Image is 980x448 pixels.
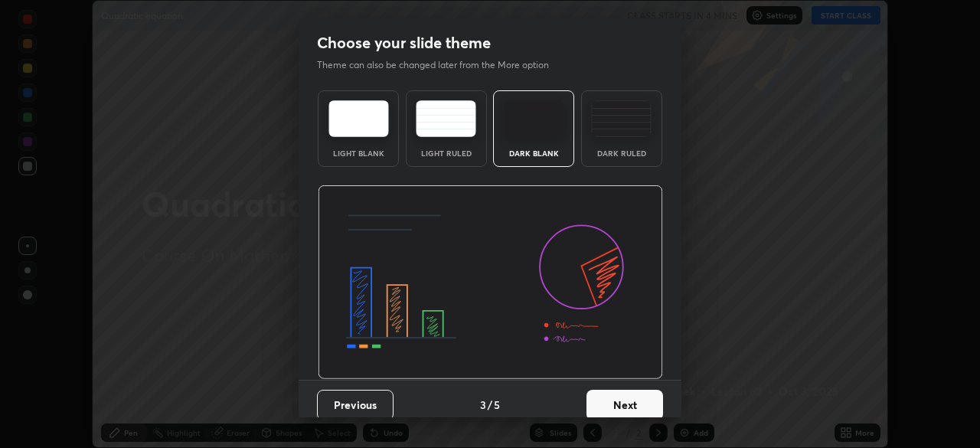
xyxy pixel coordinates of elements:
h4: 5 [494,397,500,413]
img: darkRuledTheme.de295e13.svg [591,100,652,137]
h4: 3 [480,397,486,413]
img: darkTheme.f0cc69e5.svg [504,100,564,137]
img: lightRuledTheme.5fabf969.svg [416,100,476,137]
div: Dark Ruled [591,149,652,157]
button: Next [586,390,663,420]
p: Theme can also be changed later from the More option [317,58,565,72]
div: Light Ruled [416,149,477,157]
button: Previous [317,390,394,420]
h2: Choose your slide theme [317,33,491,53]
h4: / [488,397,492,413]
img: lightTheme.e5ed3b09.svg [328,100,389,137]
div: Light Blank [328,149,389,157]
img: darkThemeBanner.d06ce4a2.svg [318,185,663,380]
div: Dark Blank [503,149,564,157]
